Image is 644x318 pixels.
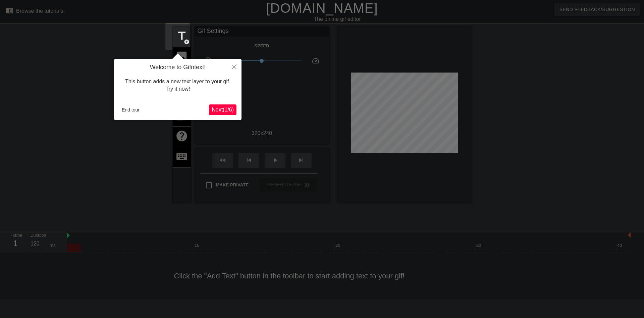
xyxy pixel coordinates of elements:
[212,107,234,112] span: Next ( 1 / 6 )
[209,104,236,115] button: Next
[119,71,236,100] div: This button adds a new text layer to your gif. Try it now!
[119,64,236,71] h4: Welcome to Gifntext!
[119,105,142,115] button: End tour
[227,59,241,74] button: Close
